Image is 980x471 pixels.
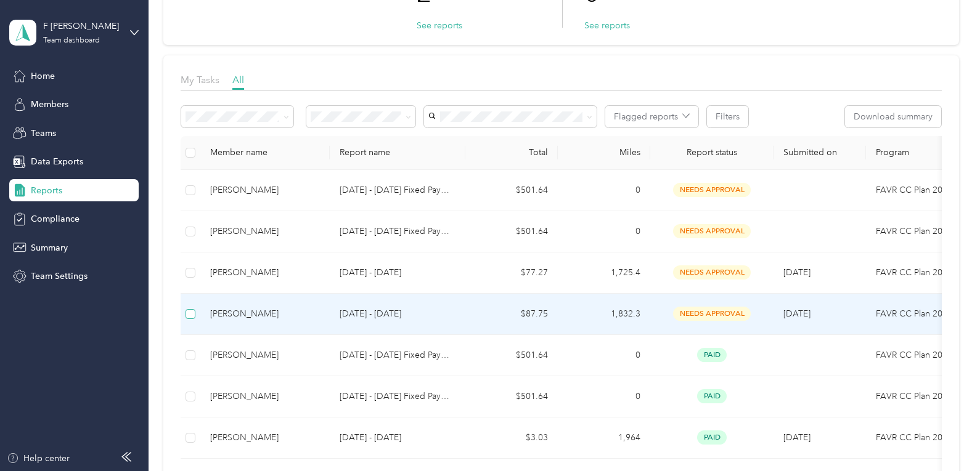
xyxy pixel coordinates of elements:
[697,348,727,362] span: paid
[673,183,751,197] span: needs approval
[210,431,320,445] div: [PERSON_NAME]
[417,19,462,32] button: See reports
[697,430,727,445] span: paid
[558,211,650,252] td: 0
[673,224,751,238] span: needs approval
[584,19,630,32] button: See reports
[558,294,650,335] td: 1,832.3
[43,37,100,44] div: Team dashboard
[845,106,941,127] button: Download summary
[465,294,558,335] td: $87.75
[475,147,548,158] div: Total
[43,20,120,33] div: F [PERSON_NAME]
[558,335,650,376] td: 0
[340,348,455,362] p: [DATE] - [DATE] Fixed Payment
[31,212,80,225] span: Compliance
[31,70,55,83] span: Home
[558,252,650,294] td: 1,725.4
[330,136,465,170] th: Report name
[210,225,320,238] div: [PERSON_NAME]
[660,147,764,158] span: Report status
[783,267,811,278] span: [DATE]
[707,106,748,127] button: Filters
[673,265,751,280] span: needs approval
[31,155,83,168] span: Data Exports
[783,308,811,319] span: [DATE]
[774,136,866,170] th: Submitted on
[340,183,455,197] p: [DATE] - [DATE] Fixed Payment
[340,225,455,238] p: [DATE] - [DATE] Fixed Payment
[465,335,558,376] td: $501.64
[210,266,320,280] div: [PERSON_NAME]
[210,348,320,362] div: [PERSON_NAME]
[558,376,650,417] td: 0
[31,241,68,254] span: Summary
[210,183,320,197] div: [PERSON_NAME]
[605,106,698,127] button: Flagged reports
[465,417,558,459] td: $3.03
[465,376,558,417] td: $501.64
[210,307,320,321] div: [PERSON_NAME]
[340,266,455,280] p: [DATE] - [DATE]
[783,432,811,443] span: [DATE]
[210,147,320,158] div: Member name
[232,74,244,86] span: All
[340,431,455,445] p: [DATE] - [DATE]
[200,136,330,170] th: Member name
[31,127,56,140] span: Teams
[31,184,62,197] span: Reports
[673,307,751,321] span: needs approval
[465,252,558,294] td: $77.27
[911,402,980,471] iframe: Everlance-gr Chat Button Frame
[465,211,558,252] td: $501.64
[558,417,650,459] td: 1,964
[465,170,558,211] td: $501.64
[340,307,455,321] p: [DATE] - [DATE]
[558,170,650,211] td: 0
[210,390,320,403] div: [PERSON_NAME]
[568,147,640,158] div: Miles
[340,390,455,403] p: [DATE] - [DATE] Fixed Payment
[31,98,68,111] span: Members
[181,74,219,86] span: My Tasks
[7,452,70,465] button: Help center
[697,389,727,403] span: paid
[31,270,88,283] span: Team Settings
